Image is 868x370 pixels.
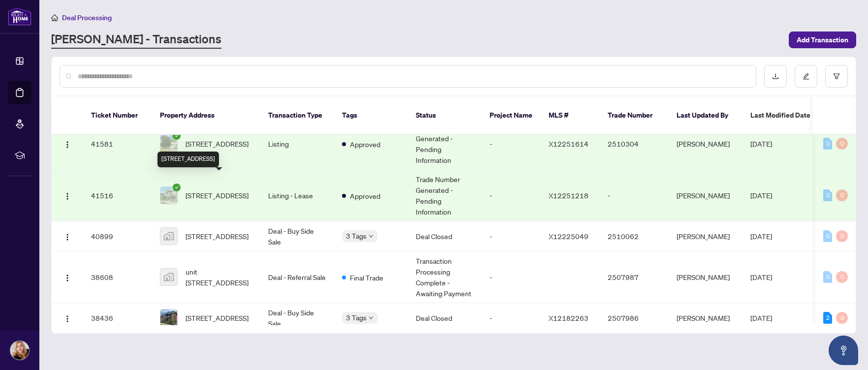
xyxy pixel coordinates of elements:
img: Logo [63,274,71,282]
span: [DATE] [750,273,772,281]
div: 0 [836,271,848,283]
td: - [600,170,669,221]
span: X12251218 [549,191,589,200]
td: Deal - Buy Side Sale [260,303,334,333]
div: 0 [836,230,848,242]
th: Transaction Type [260,96,334,135]
span: X12225049 [549,232,589,241]
div: 0 [823,230,832,242]
span: [STREET_ADDRESS] [186,190,248,201]
span: down [369,234,373,239]
span: Final Trade [350,272,383,283]
button: edit [795,65,817,88]
span: check-circle [173,184,181,191]
span: Approved [350,139,380,150]
th: Tags [334,96,408,135]
td: Transaction Processing Complete - Awaiting Payment [408,251,482,303]
button: Logo [60,269,75,285]
span: [STREET_ADDRESS] [186,312,248,323]
img: thumbnail-img [160,309,177,326]
td: 2510062 [600,221,669,251]
div: 2 [823,312,832,324]
img: logo [8,7,31,26]
button: Add Transaction [789,31,856,48]
button: download [764,65,787,88]
span: X12251614 [549,139,589,148]
th: Status [408,96,482,135]
td: 2507987 [600,251,669,303]
span: [STREET_ADDRESS] [186,138,248,149]
td: Deal - Buy Side Sale [260,221,334,251]
img: Logo [63,315,71,323]
button: Logo [60,228,75,244]
th: Ticket Number [83,96,152,135]
td: Deal Closed [408,221,482,251]
div: 0 [836,138,848,150]
span: Approved [350,190,380,201]
span: [STREET_ADDRESS] [186,231,248,242]
img: Profile Icon [10,341,29,360]
span: download [772,73,779,80]
span: home [51,14,58,21]
th: Last Updated By [669,96,743,135]
td: - [482,221,541,251]
img: Logo [63,192,71,200]
span: 3 Tags [346,312,367,323]
span: check-circle [173,132,181,140]
span: edit [803,73,809,80]
span: [DATE] [750,313,772,322]
td: - [482,118,541,170]
button: Logo [60,136,75,152]
img: thumbnail-img [160,269,177,285]
span: down [369,315,373,320]
th: Property Address [152,96,260,135]
span: [DATE] [750,232,772,241]
a: [PERSON_NAME] - Transactions [51,31,221,49]
td: Trade Number Generated - Pending Information [408,118,482,170]
td: 2510304 [600,118,669,170]
span: filter [833,73,840,80]
td: - [482,251,541,303]
td: 40899 [83,221,152,251]
td: Listing [260,118,334,170]
span: Last Modified Date [750,110,810,121]
div: 0 [823,271,832,283]
button: Open asap [829,336,858,365]
span: 3 Tags [346,230,367,242]
td: Trade Number Generated - Pending Information [408,170,482,221]
td: 38436 [83,303,152,333]
img: Logo [63,233,71,241]
td: 41581 [83,118,152,170]
td: [PERSON_NAME] [669,221,743,251]
td: Listing - Lease [260,170,334,221]
div: 0 [823,189,832,201]
span: Deal Processing [62,13,112,22]
td: - [482,303,541,333]
td: [PERSON_NAME] [669,251,743,303]
div: 0 [823,138,832,150]
img: thumbnail-img [160,228,177,245]
td: - [482,170,541,221]
span: unit [STREET_ADDRESS] [186,266,252,288]
th: MLS # [541,96,600,135]
button: Logo [60,187,75,203]
img: Logo [63,141,71,149]
span: [DATE] [750,191,772,200]
td: [PERSON_NAME] [669,118,743,170]
td: Deal Closed [408,303,482,333]
span: X12182263 [549,313,589,322]
td: 38608 [83,251,152,303]
th: Project Name [482,96,541,135]
div: 0 [836,189,848,201]
td: Deal - Referral Sale [260,251,334,303]
span: Add Transaction [797,32,848,48]
div: [STREET_ADDRESS] [157,152,219,167]
span: [DATE] [750,139,772,148]
img: thumbnail-img [160,135,177,152]
td: [PERSON_NAME] [669,170,743,221]
img: thumbnail-img [160,187,177,204]
td: 41516 [83,170,152,221]
div: 0 [836,312,848,324]
th: Trade Number [600,96,669,135]
button: Logo [60,310,75,326]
